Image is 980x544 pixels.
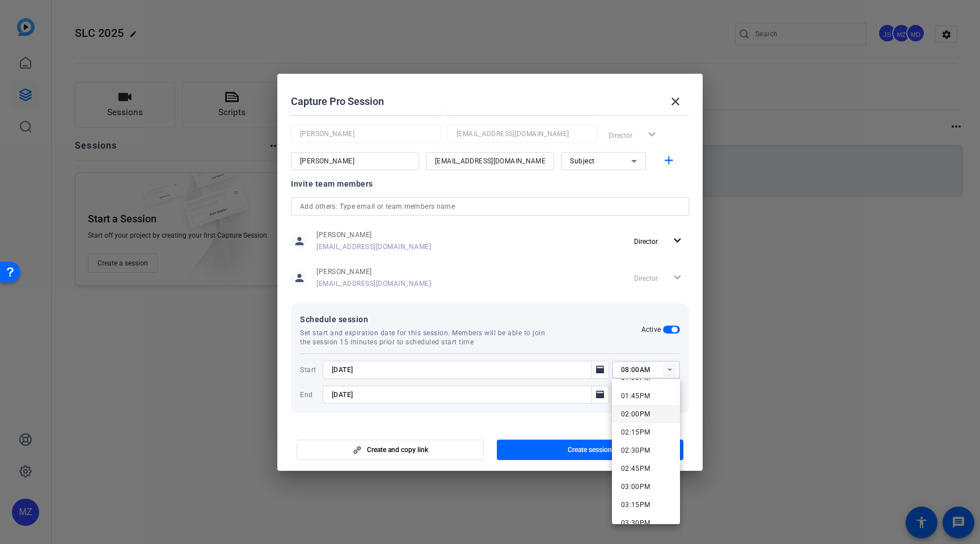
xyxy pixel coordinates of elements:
span: 02:15PM [621,428,650,436]
span: 02:45PM [621,465,650,473]
mat-icon: close [669,95,682,108]
span: 03:15PM [621,501,650,509]
mat-icon: person [291,269,308,286]
div: Invite team members [291,177,689,191]
span: [PERSON_NAME] [316,230,431,239]
button: Director [604,98,664,118]
input: Choose start date [332,363,589,377]
span: [PERSON_NAME] [316,267,431,276]
input: Email... [457,127,588,141]
mat-icon: expand_more [670,234,685,248]
span: [EMAIL_ADDRESS][DOMAIN_NAME] [316,242,431,251]
input: Add others: Type email or team members name [300,200,680,213]
button: Create and copy link [297,440,484,460]
button: Open calendar [591,361,609,379]
input: Time [621,363,680,377]
span: Create and copy link [367,445,428,454]
span: 02:30PM [621,446,650,454]
div: Capture Pro Session [291,88,689,115]
h2: Active [641,325,661,334]
span: 03:00PM [621,483,650,491]
input: Choose expiration date [332,388,589,402]
span: Director [634,238,658,246]
input: Name... [300,127,432,141]
input: Name... [300,154,410,168]
mat-icon: person [291,233,308,250]
span: 02:00PM [621,410,650,418]
span: Set start and expiration date for this session. Members will be able to join the session 15 minut... [300,328,556,347]
input: Email... [435,154,545,168]
button: Open calendar [591,386,609,404]
button: Director [630,231,689,251]
button: Create session [497,440,684,460]
span: 01:45PM [621,392,650,400]
span: 03:30PM [621,519,650,527]
span: Subject [570,157,595,165]
span: [EMAIL_ADDRESS][DOMAIN_NAME] [316,279,431,288]
span: End [300,390,320,399]
span: Start [300,365,320,374]
span: Director [609,104,632,112]
span: Create session [568,445,612,454]
mat-icon: add [662,154,676,168]
span: 01:30PM [621,374,650,382]
span: Schedule session [300,313,641,326]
